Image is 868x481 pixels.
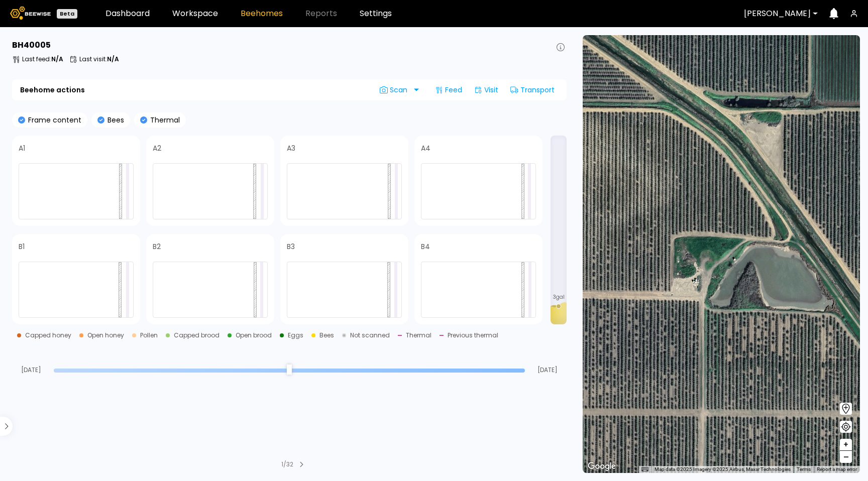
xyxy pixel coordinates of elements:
[641,466,648,473] button: Keyboard shortcuts
[360,10,392,18] a: Settings
[506,82,559,98] div: Transport
[20,86,85,93] b: Beehome actions
[553,295,565,300] span: 3 gal
[153,243,161,250] h4: B2
[797,466,811,472] a: Terms (opens in new tab)
[107,55,119,63] b: N/A
[104,116,124,124] p: Bees
[57,9,77,19] div: Beta
[470,82,502,98] div: Visit
[25,332,71,338] div: Capped honey
[87,332,124,338] div: Open honey
[421,145,430,152] h4: A4
[241,10,283,18] a: Beehomes
[448,332,498,338] div: Previous thermal
[319,332,334,338] div: Bees
[840,439,852,451] button: +
[655,466,791,472] span: Map data ©2025 Imagery ©2025 Airbus, Maxar Technologies
[10,7,51,20] img: Beewise logo
[585,460,618,473] img: Google
[105,10,150,18] a: Dashboard
[12,41,51,49] h3: BH 40005
[22,56,63,62] p: Last feed :
[421,243,430,250] h4: B4
[287,243,295,250] h4: B3
[236,332,272,338] div: Open brood
[529,367,567,373] span: [DATE]
[25,116,81,124] p: Frame content
[817,466,857,472] a: Report a map error
[287,145,295,152] h4: A3
[406,332,431,338] div: Thermal
[79,56,119,62] p: Last visit :
[380,86,411,94] span: Scan
[431,82,466,98] div: Feed
[153,145,161,152] h4: A2
[51,55,63,63] b: N/A
[585,460,618,473] a: Open this area in Google Maps (opens a new window)
[140,332,158,338] div: Pollen
[172,10,218,18] a: Workspace
[843,438,849,451] span: +
[843,451,849,463] span: –
[350,332,390,338] div: Not scanned
[288,332,303,338] div: Eggs
[840,451,852,463] button: –
[19,243,25,250] h4: B1
[174,332,220,338] div: Capped brood
[12,367,50,373] span: [DATE]
[19,145,25,152] h4: A1
[281,460,293,469] div: 1 / 32
[147,116,180,124] p: Thermal
[305,10,337,18] span: Reports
